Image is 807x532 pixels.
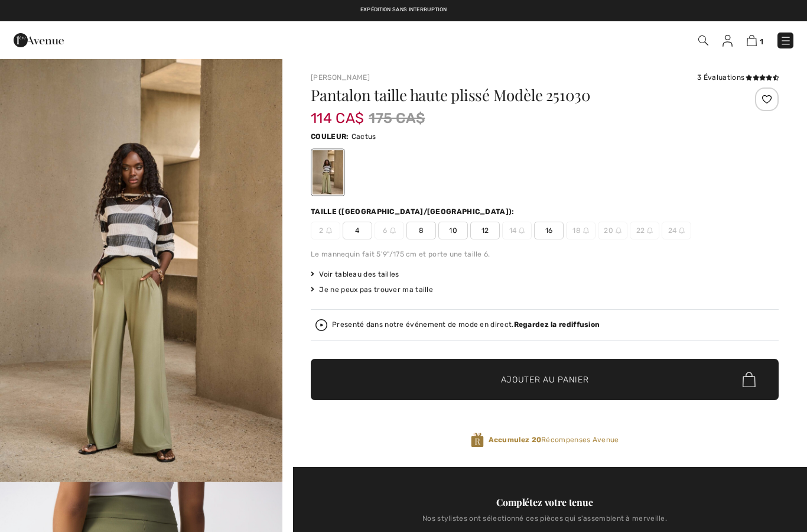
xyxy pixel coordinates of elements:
[747,35,757,46] img: Panier d'achat
[489,434,619,445] span: Récompenses Avenue
[747,33,763,47] a: 1
[311,359,779,400] button: Ajouter au panier
[583,228,589,233] img: ring-m.svg
[743,372,756,387] img: Bag.svg
[352,132,376,141] span: Cactus
[311,514,779,532] div: Nos stylistes ont sélectionné ces pièces qui s'assemblent à merveille.
[566,222,596,239] span: 18
[311,73,370,82] a: [PERSON_NAME]
[519,228,525,233] img: ring-m.svg
[315,319,327,331] img: Regardez la rediffusion
[470,222,500,239] span: 12
[489,436,542,444] strong: Accumulez 20
[14,28,64,52] img: 1ère Avenue
[311,269,399,280] span: Voir tableau des tailles
[471,432,484,448] img: Récompenses Avenue
[502,222,532,239] span: 14
[343,222,372,239] span: 4
[697,72,779,83] div: 3 Évaluations
[311,222,340,239] span: 2
[311,98,364,126] span: 114 CA$
[679,228,685,233] img: ring-m.svg
[662,222,691,239] span: 24
[311,132,349,141] span: Couleur:
[501,374,589,386] span: Ajouter au panier
[326,228,332,233] img: ring-m.svg
[311,495,779,510] div: Complétez votre tenue
[514,320,600,329] strong: Regardez la rediffusion
[406,222,436,239] span: 8
[14,34,64,45] a: 1ère Avenue
[438,222,468,239] span: 10
[760,37,763,46] span: 1
[311,284,779,295] div: Je ne peux pas trouver ma taille
[311,206,517,217] div: Taille ([GEOGRAPHIC_DATA]/[GEOGRAPHIC_DATA]):
[311,87,701,103] h1: Pantalon taille haute plissé Modèle 251030
[534,222,564,239] span: 16
[723,35,733,47] img: Mes infos
[780,35,792,47] img: Menu
[313,150,343,194] div: Cactus
[311,249,779,259] div: Le mannequin fait 5'9"/175 cm et porte une taille 6.
[647,228,653,233] img: ring-m.svg
[630,222,659,239] span: 22
[369,108,425,129] span: 175 CA$
[698,35,708,46] img: Recherche
[390,228,396,233] img: ring-m.svg
[332,321,600,329] div: Presenté dans notre événement de mode en direct.
[598,222,627,239] span: 20
[616,228,621,233] img: ring-m.svg
[375,222,404,239] span: 6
